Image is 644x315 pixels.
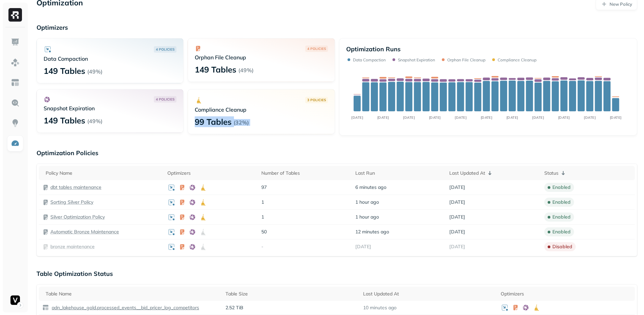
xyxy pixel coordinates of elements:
[398,57,435,62] p: Snapshot Expiration
[449,169,538,177] div: Last Updated At
[307,46,326,51] p: 4 POLICIES
[355,199,379,205] span: 1 hour ago
[156,97,174,102] p: 4 POLICIES
[552,244,572,250] p: disabled
[363,305,397,311] p: 10 minutes ago
[584,115,596,119] tspan: [DATE]
[234,119,249,126] p: ( 32% )
[346,45,401,53] p: Optimization Runs
[403,115,415,119] tspan: [DATE]
[449,184,465,191] span: [DATE]
[351,115,363,119] tspan: [DATE]
[11,139,20,148] img: Optimization
[195,54,328,61] p: Orphan File Cleanup
[449,214,465,220] span: [DATE]
[37,24,637,31] p: Optimizers
[44,65,85,76] p: 149 Tables
[455,115,467,119] tspan: [DATE]
[195,116,232,127] p: 99 Tables
[87,118,102,124] p: ( 49% )
[449,244,465,250] span: [DATE]
[11,78,20,87] img: Asset Explorer
[11,119,20,127] img: Insights
[50,229,119,235] a: Automatic Bronze Maintenance
[44,115,85,126] p: 149 Tables
[355,244,371,250] span: [DATE]
[195,64,236,75] p: 149 Tables
[156,47,174,52] p: 4 POLICIES
[49,305,199,311] a: adn_lakehouse_gold.processed_events__bid_pricer_log_competitors
[44,55,176,62] p: Data Compaction
[480,115,492,119] tspan: [DATE]
[261,170,349,176] div: Number of Tables
[447,57,485,62] p: Orphan File Cleanup
[261,214,349,220] p: 1
[50,244,95,250] a: bronze maintenance
[449,229,465,235] span: [DATE]
[307,97,326,103] p: 3 POLICIES
[377,115,389,119] tspan: [DATE]
[261,229,349,235] p: 50
[8,8,22,22] img: Ryft
[501,291,631,297] div: Optimizers
[355,229,389,235] span: 12 minutes ago
[506,115,518,119] tspan: [DATE]
[50,184,101,191] a: dbt tables maintenance
[355,214,379,220] span: 1 hour ago
[353,57,386,62] p: Data Compaction
[50,305,199,311] p: adn_lakehouse_gold.processed_events__bid_pricer_log_competitors
[544,169,631,177] div: Status
[46,291,219,297] div: Table Name
[552,184,571,191] p: enabled
[498,57,536,62] p: Compliance Cleanup
[363,291,494,297] div: Last Updated At
[225,305,356,311] p: 2.52 TiB
[42,304,49,311] img: table
[11,98,20,107] img: Query Explorer
[10,295,20,305] img: Voodoo
[37,149,637,157] p: Optimization Policies
[261,199,349,205] p: 1
[552,229,571,235] p: enabled
[610,1,632,7] p: New Policy
[261,244,349,250] p: -
[429,115,440,119] tspan: [DATE]
[552,214,571,220] p: enabled
[532,115,544,119] tspan: [DATE]
[44,105,176,112] p: Snapshot Expiration
[449,199,465,205] span: [DATE]
[355,184,386,191] span: 6 minutes ago
[50,199,93,205] a: Sorting Silver Policy
[46,170,161,176] div: Policy Name
[610,115,622,119] tspan: [DATE]
[195,106,328,113] p: Compliance Cleanup
[167,170,255,176] div: Optimizers
[87,68,102,75] p: ( 49% )
[11,58,20,67] img: Assets
[11,38,20,47] img: Dashboard
[558,115,570,119] tspan: [DATE]
[552,199,571,205] p: enabled
[225,291,356,297] div: Table Size
[261,184,349,191] p: 97
[37,270,637,278] p: Table Optimization Status
[50,214,105,220] a: Silver Optimization Policy
[355,170,443,176] div: Last Run
[238,67,254,74] p: ( 49% )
